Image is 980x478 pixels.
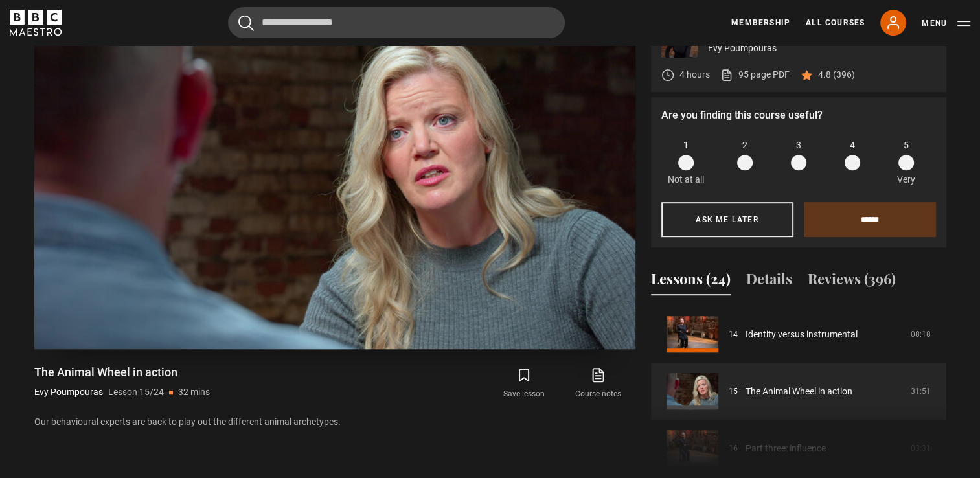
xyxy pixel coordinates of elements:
[746,328,858,341] a: Identity versus instrumental
[178,385,210,399] p: 32 mins
[34,365,210,380] h1: The Animal Wheel in action
[661,108,936,123] p: Are you finding this course useful?
[679,68,710,82] p: 4 hours
[668,173,704,187] p: Not at all
[742,139,747,152] span: 2
[808,268,896,295] button: Reviews (396)
[10,10,62,36] svg: BBC Maestro
[651,268,731,295] button: Lessons (24)
[796,139,801,152] span: 3
[818,68,855,82] p: 4.8 (396)
[731,17,790,28] a: Membership
[904,139,909,152] span: 5
[720,68,790,82] a: 95 page PDF
[746,385,852,398] a: The Animal Wheel in action
[922,17,970,30] button: Toggle navigation
[661,202,793,237] button: Ask me later
[34,11,635,349] video-js: Video Player
[746,268,792,295] button: Details
[683,139,689,152] span: 1
[806,17,865,28] a: All Courses
[561,365,635,402] a: Course notes
[108,385,164,399] p: Lesson 15/24
[487,365,561,402] button: Save lesson
[34,415,635,429] p: Our behavioural experts are back to play out the different animal archetypes.
[228,7,565,38] input: Search
[850,139,855,152] span: 4
[34,385,103,399] p: Evy Poumpouras
[708,41,936,55] p: Evy Poumpouras
[894,173,919,187] p: Very
[238,15,254,31] button: Submit the search query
